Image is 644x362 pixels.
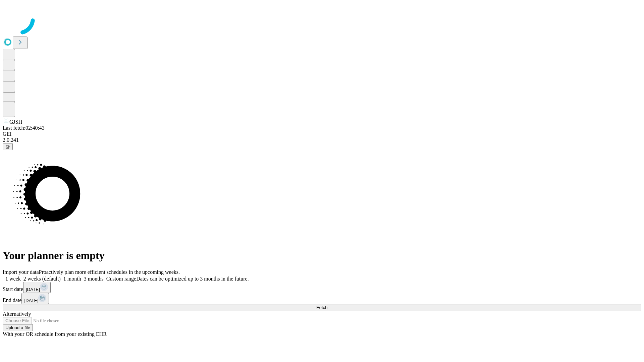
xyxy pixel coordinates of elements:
[5,276,21,282] span: 1 week
[21,293,49,304] button: [DATE]
[3,131,641,137] div: GEI
[3,143,13,150] button: @
[3,304,641,311] button: Fetch
[316,305,327,310] span: Fetch
[24,298,38,303] span: [DATE]
[84,276,104,282] span: 3 months
[3,293,641,304] div: End date
[63,276,81,282] span: 1 month
[3,324,33,331] button: Upload a file
[26,287,40,292] span: [DATE]
[3,125,45,131] span: Last fetch: 02:40:43
[3,311,31,317] span: Alternatively
[3,269,39,275] span: Import your data
[3,249,641,262] h1: Your planner is empty
[5,144,10,149] span: @
[23,282,51,293] button: [DATE]
[136,276,249,282] span: Dates can be optimized up to 3 months in the future.
[9,119,22,125] span: GJSH
[3,331,107,337] span: With your OR schedule from your existing EHR
[39,269,180,275] span: Proactively plan more efficient schedules in the upcoming weeks.
[106,276,136,282] span: Custom range
[23,276,61,282] span: 2 weeks (default)
[3,282,641,293] div: Start date
[3,137,641,143] div: 2.0.241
